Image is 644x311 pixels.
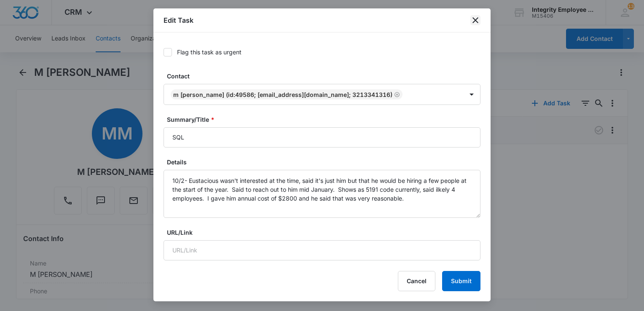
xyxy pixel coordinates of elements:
[392,91,400,97] div: Remove M Mathurin Eustacious (ID:49586; eustaciousm@gmail.com; 3213341316)
[164,15,193,25] h1: Edit Task
[167,158,484,166] label: Details
[164,240,480,260] input: URL/Link
[442,271,480,291] button: Submit
[167,115,484,124] label: Summary/Title
[173,91,392,98] div: M [PERSON_NAME] (ID:49586; [EMAIL_ADDRESS][DOMAIN_NAME]; 3213341316)
[167,72,484,80] label: Contact
[164,127,480,147] input: Summary/Title
[164,170,480,218] textarea: 10/2- Eustacious wasn't interested at the time, said it's just him but that he would be hiring a ...
[177,48,241,56] div: Flag this task as urgent
[470,15,480,25] button: close
[167,228,484,237] label: URL/Link
[398,271,435,291] button: Cancel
